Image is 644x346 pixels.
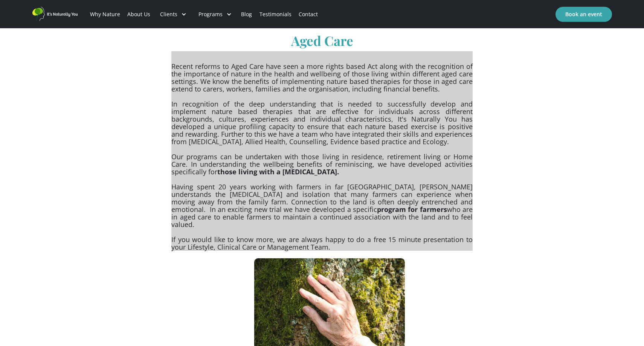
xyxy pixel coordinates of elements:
[198,11,223,18] div: Programs
[160,11,177,18] div: Clients
[124,2,154,27] a: About Us
[32,7,78,21] a: home
[238,2,256,27] a: Blog
[295,2,321,27] a: Contact
[154,2,192,27] div: Clients
[377,205,447,214] strong: program for farmers
[256,2,295,27] a: Testimonials
[217,167,339,176] strong: those living with a [MEDICAL_DATA].
[171,34,473,51] h2: Aged Care
[87,2,124,27] a: Why Nature
[192,2,238,27] div: Programs
[555,7,612,22] a: Book an event
[171,51,473,251] p: Recent reforms to Aged Care have seen a more rights based Act along with the recognition of the i...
